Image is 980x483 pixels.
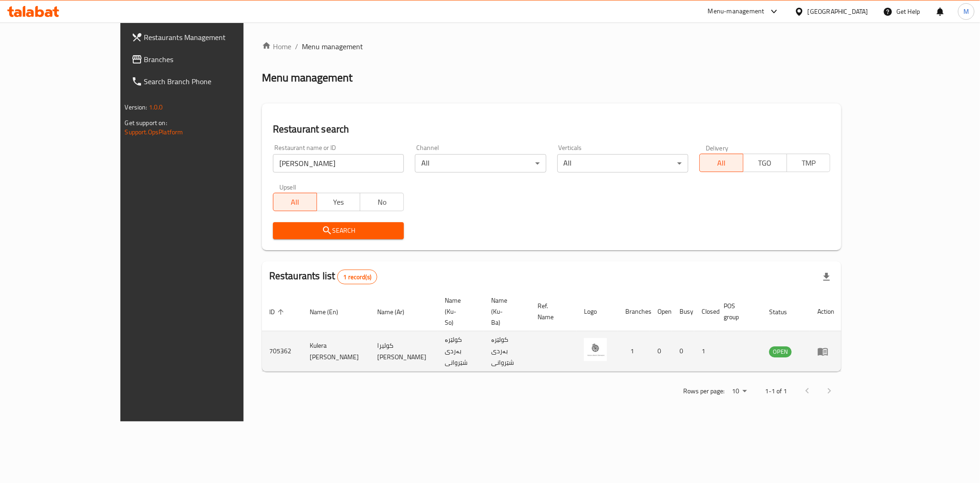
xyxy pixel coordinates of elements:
[149,101,163,113] span: 1.0.0
[273,222,404,239] button: Search
[769,306,799,317] span: Status
[124,48,284,70] a: Branches
[364,195,400,209] span: No
[650,331,672,372] td: 0
[765,385,787,397] p: 1-1 of 1
[437,331,484,372] td: کولێرە بەردی شێروانی
[295,41,298,52] li: /
[728,385,750,398] div: Rows per page:
[769,346,792,357] span: OPEN
[279,184,296,190] label: Upsell
[302,41,363,52] span: Menu management
[577,292,618,331] th: Logo
[672,331,694,372] td: 0
[557,154,688,172] div: All
[377,306,416,317] span: Name (Ar)
[584,338,607,361] img: Kulera Bardi Sherwani
[144,32,277,43] span: Restaurants Management
[445,295,473,328] span: Name (Ku-So)
[360,193,404,211] button: No
[125,101,147,113] span: Version:
[310,306,350,317] span: Name (En)
[337,270,377,284] div: Total records count
[703,156,740,170] span: All
[125,117,167,129] span: Get support on:
[269,269,377,284] h2: Restaurants list
[683,385,725,397] p: Rows per page:
[269,306,287,317] span: ID
[694,292,716,331] th: Closed
[273,122,831,136] h2: Restaurant search
[808,6,868,17] div: [GEOGRAPHIC_DATA]
[699,154,743,172] button: All
[484,331,530,372] td: کولێرە بەردی شێروانی
[273,154,404,172] input: Search for restaurant name or ID..
[810,292,842,331] th: Action
[277,195,313,209] span: All
[262,70,352,85] h2: Menu management
[538,300,566,322] span: Ref. Name
[724,300,751,322] span: POS group
[280,225,397,236] span: Search
[672,292,694,331] th: Busy
[144,54,277,65] span: Branches
[491,295,519,328] span: Name (Ku-Ba)
[273,193,317,211] button: All
[370,331,437,372] td: کوليرا [PERSON_NAME]
[816,266,838,288] div: Export file
[618,331,650,372] td: 1
[706,144,729,151] label: Delivery
[791,156,827,170] span: TMP
[124,70,284,92] a: Search Branch Phone
[787,154,831,172] button: TMP
[262,41,842,52] nav: breadcrumb
[125,126,183,138] a: Support.OpsPlatform
[743,154,787,172] button: TGO
[321,195,357,209] span: Yes
[650,292,672,331] th: Open
[618,292,650,331] th: Branches
[747,156,783,170] span: TGO
[415,154,546,172] div: All
[963,6,969,17] span: M
[338,273,377,282] span: 1 record(s)
[317,193,361,211] button: Yes
[694,331,716,372] td: 1
[302,331,370,372] td: Kulera [PERSON_NAME]
[144,76,277,87] span: Search Branch Phone
[124,26,284,48] a: Restaurants Management
[708,6,765,17] div: Menu-management
[262,292,842,372] table: enhanced table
